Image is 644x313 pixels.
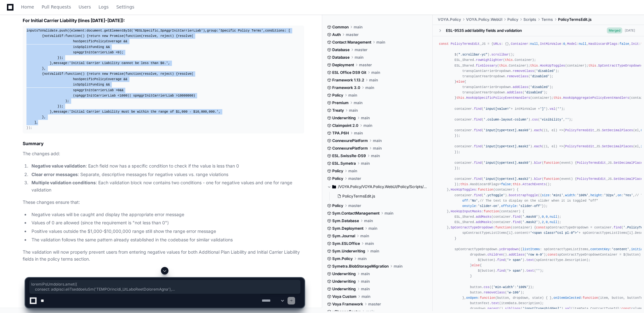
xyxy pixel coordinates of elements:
span: ".scrollbar-yc" [459,53,487,56]
span: bootstrapToggle [509,193,538,197]
span: new [102,72,108,76]
span: this [456,96,464,100]
span: Contact Management [332,40,371,45]
li: : Each validation block now contains two conditions - one for negative values and one for range v... [30,179,304,194]
span: Treaty [332,108,344,113]
span: Framework 1.13.2 [332,78,364,83]
span: HookUpToggles [540,64,565,68]
span: function [484,210,499,213]
span: resolve [178,72,191,76]
span: ( ) => [544,145,563,148]
span: SetDecimalPlaces [602,145,633,148]
span: 0 [118,50,120,54]
span: Pull Requests [42,5,71,9]
span: 'Yes' [623,193,633,197]
span: on [618,193,621,197]
span: Policy [332,176,343,181]
span: resolve, reject [143,34,172,38]
span: notValidIf [44,72,63,76]
span: this [499,64,507,68]
span: 0 [546,220,548,224]
span: this [505,58,513,62]
span: PolicyTermsEdit [451,42,480,46]
span: Users [79,5,91,9]
span: event [561,161,571,165]
span: null [550,215,557,219]
span: 'No' [470,199,478,203]
span: main [360,233,369,239]
span: PolicyTermsEdit.js [342,194,375,199]
span: main [373,146,382,151]
span: Sym.Database [332,218,359,223]
span: '' [565,118,569,121]
span: '<span class="col pl-0">' [530,231,579,235]
span: Terms [541,17,553,22]
span: main [349,108,358,113]
span: 'slider-off' [519,204,542,208]
span: '.ycToggle' [484,193,505,197]
li: : Separate, descriptive messages for negative values vs. range violations [30,171,304,178]
strong: Clear error messages [31,172,78,177]
span: PolicyTermsEdit [565,128,594,132]
span: main [354,100,362,105]
span: main [361,115,370,121]
span: container [501,210,518,213]
button: PolicyTermsEdit.js [335,192,425,201]
span: 'input[type=text].mask0' [484,128,530,132]
span: ESL.Symetra [332,161,356,166]
span: SetDecimalPlaces [602,128,633,132]
span: PolicyTermsEdit.js [558,17,592,22]
span: main [354,131,363,136]
span: 10000000 [178,94,193,97]
li: Negative values will be caught and display the appropriate error message [30,211,304,218]
span: false [619,42,629,46]
span: element [71,29,85,32]
span: offstyle [501,204,516,208]
span: '> span' [507,258,522,262]
span: Policy [332,203,343,208]
span: content [515,231,528,235]
span: main [348,93,357,98]
span: const [548,253,557,257]
span: main [364,218,373,223]
span: i, el [546,128,556,132]
span: find [474,193,482,197]
span: this [554,96,561,100]
span: HookUpAggregatePolicyEventHandlers [563,96,629,100]
span: main [365,85,374,90]
span: conditions [265,29,285,32]
span: height [590,193,602,197]
span: null [530,42,538,46]
span: removeClass [507,74,528,78]
span: 'Specific Policy Terms' [219,29,263,32]
span: addMasks [476,215,491,219]
span: return [88,34,100,38]
span: Sym.ESLOffice [332,241,360,246]
span: const [536,226,546,229]
span: Premium [332,100,349,105]
span: // The text to display on the slider when it is toggled "off" [480,199,598,203]
span: addClass [513,85,528,89]
span: 0 [546,215,548,219]
span: onstyle [462,204,476,208]
span: 1000 [120,94,128,97]
span: Auth [332,32,341,37]
span: '100%' [577,193,589,197]
span: 0 [118,88,120,92]
span: function [65,72,81,76]
svg: Directory [332,183,336,191]
span: 0 [563,42,565,46]
span: false [501,182,511,186]
span: this [513,182,521,186]
span: Underwriting [332,115,356,121]
span: master [348,176,361,181]
span: Sym.Policy [332,256,353,261]
span: scrollbar [491,53,509,56]
span: message [54,110,67,114]
span: else [472,263,480,267]
span: function [478,188,493,192]
span: Container [515,58,532,62]
span: main [363,123,372,128]
span: IntMinValue [540,42,561,46]
span: event [561,177,571,181]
